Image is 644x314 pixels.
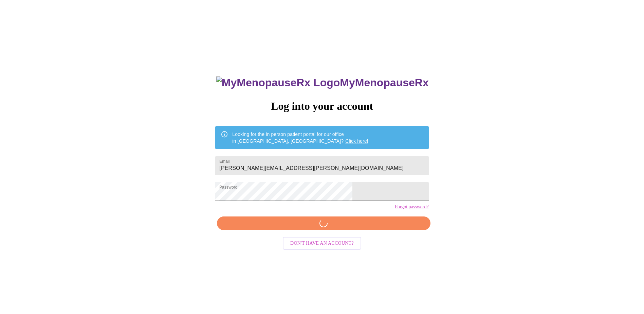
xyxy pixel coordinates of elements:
[345,138,368,144] a: Click here!
[215,100,428,112] h3: Log into your account
[395,204,429,210] a: Forgot password?
[232,128,368,147] div: Looking for the in person patient portal for our office in [GEOGRAPHIC_DATA], [GEOGRAPHIC_DATA]?
[281,240,363,246] a: Don't have an account?
[290,239,354,248] span: Don't have an account?
[216,76,340,89] img: MyMenopauseRx Logo
[283,237,361,250] button: Don't have an account?
[216,76,429,89] h3: MyMenopauseRx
